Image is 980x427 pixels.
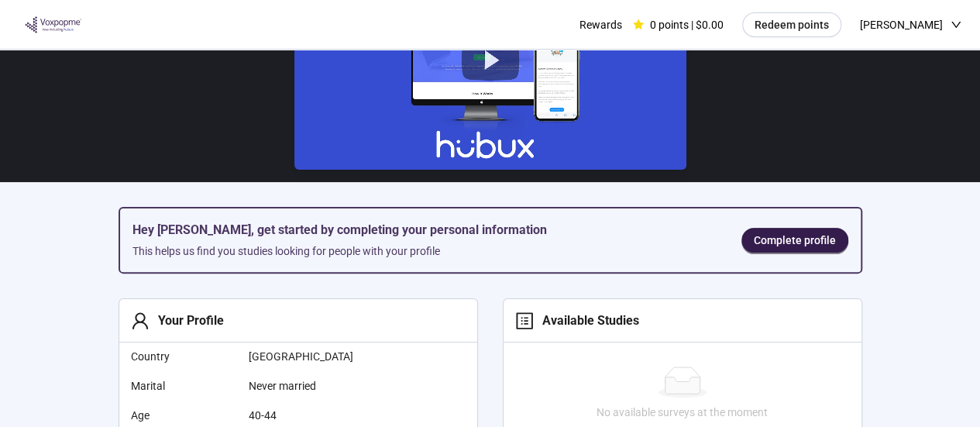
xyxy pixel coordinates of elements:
div: This helps us find you studies looking for people with your profile [132,243,717,260]
span: Complete profile [754,232,836,249]
span: star [633,19,644,30]
h5: Hey [PERSON_NAME], get started by completing your personal information [132,221,717,239]
span: Marital [131,377,237,394]
a: Complete profile [741,228,848,253]
span: profile [515,312,534,330]
span: 40-44 [249,407,404,424]
span: Redeem points [755,16,829,33]
div: No available surveys at the moment [510,404,855,421]
div: Available Studies [534,311,639,330]
button: Redeem points [742,12,841,37]
span: down [951,19,961,30]
span: Never married [249,377,404,394]
div: Your Profile [150,311,224,330]
span: [GEOGRAPHIC_DATA] [249,348,404,365]
span: user [131,312,150,330]
span: Country [131,348,237,365]
span: Age [131,407,237,424]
